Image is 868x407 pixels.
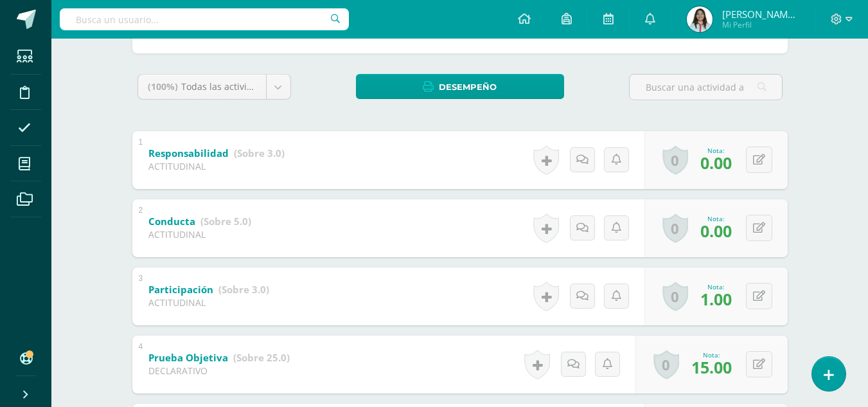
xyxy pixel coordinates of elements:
div: ACTITUDINAL [148,228,251,240]
span: 15.00 [691,356,732,378]
strong: (Sobre 3.0) [234,147,285,159]
b: Prueba Objetiva [148,351,228,364]
span: [PERSON_NAME] [PERSON_NAME] [722,8,799,21]
strong: (Sobre 3.0) [218,283,269,296]
span: (100%) [148,80,178,93]
a: Responsabilidad (Sobre 3.0) [148,143,285,164]
span: Desempeño [439,75,497,99]
span: Todas las actividades de esta unidad [181,80,341,93]
div: Nota: [691,350,732,359]
span: 0.00 [700,152,732,174]
b: Responsabilidad [148,147,229,159]
b: Participación [148,283,213,296]
a: Desempeño [356,74,564,99]
b: Conducta [148,215,195,228]
a: Participación (Sobre 3.0) [148,280,269,300]
strong: (Sobre 5.0) [200,215,251,228]
div: Nota: [700,214,732,223]
a: 0 [662,145,688,175]
div: DECLARATIVO [148,365,290,377]
a: 0 [662,213,688,243]
div: Nota: [700,282,732,291]
a: (100%)Todas las actividades de esta unidad [138,75,290,99]
div: ACTITUDINAL [148,160,285,172]
strong: (Sobre 25.0) [233,351,290,364]
input: Buscar una actividad aquí... [630,75,782,100]
input: Busca un usuario... [60,8,349,30]
div: Nota: [700,146,732,155]
span: 1.00 [700,288,732,310]
a: Prueba Objetiva (Sobre 25.0) [148,348,290,368]
div: ACTITUDINAL [148,296,269,309]
a: 0 [653,350,679,379]
a: 0 [662,282,688,311]
a: Conducta (Sobre 5.0) [148,212,251,232]
span: 0.00 [700,220,732,242]
span: Mi Perfil [722,19,799,30]
img: 211620a42b4d4c323798e66537dd9bac.png [687,6,713,32]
